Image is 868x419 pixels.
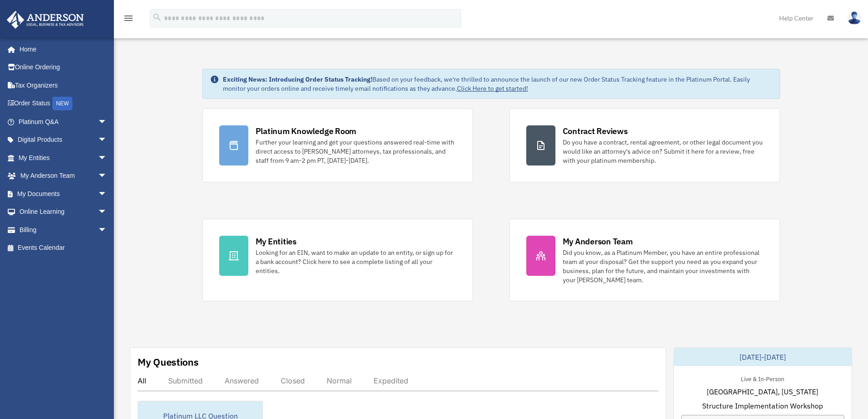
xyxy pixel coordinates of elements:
[6,131,121,149] a: Digital Productsarrow_drop_down
[6,40,116,58] a: Home
[509,219,780,301] a: My Anderson Team Did you know, as a Platinum Member, you have an entire professional team at your...
[509,109,780,182] a: Contract Reviews Do you have a contract, rental agreement, or other legal document you would like...
[256,248,456,275] div: Looking for an EIN, want to make an update to an entity, or sign up for a bank account? Click her...
[98,203,116,222] span: arrow_drop_down
[6,149,121,167] a: My Entitiesarrow_drop_down
[225,376,259,385] div: Answered
[281,376,305,385] div: Closed
[734,373,791,383] div: Live & In-Person
[563,236,633,247] div: My Anderson Team
[138,355,199,369] div: My Questions
[256,138,456,165] div: Further your learning and get your questions answered real-time with direct access to [PERSON_NAM...
[152,12,162,22] i: search
[98,113,116,131] span: arrow_drop_down
[52,97,72,110] div: NEW
[6,113,121,131] a: Platinum Q&Aarrow_drop_down
[98,167,116,186] span: arrow_drop_down
[374,376,408,385] div: Expedited
[6,167,121,185] a: My Anderson Teamarrow_drop_down
[563,125,628,137] div: Contract Reviews
[327,376,352,385] div: Normal
[202,109,473,182] a: Platinum Knowledge Room Further your learning and get your questions answered real-time with dire...
[168,376,203,385] div: Submitted
[4,11,87,29] img: Anderson Advisors Platinum Portal
[674,348,852,366] div: [DATE]-[DATE]
[6,203,121,221] a: Online Learningarrow_drop_down
[702,400,823,411] span: Structure Implementation Workshop
[6,221,121,239] a: Billingarrow_drop_down
[256,236,297,247] div: My Entities
[6,185,121,203] a: My Documentsarrow_drop_down
[457,84,528,93] a: Click Here to get started!
[223,75,372,83] strong: Exciting News: Introducing Order Status Tracking!
[138,376,146,385] div: All
[98,149,116,167] span: arrow_drop_down
[563,138,763,165] div: Do you have a contract, rental agreement, or other legal document you would like an attorney's ad...
[6,239,121,257] a: Events Calendar
[707,386,818,397] span: [GEOGRAPHIC_DATA], [US_STATE]
[847,11,861,25] img: User Pic
[202,219,473,301] a: My Entities Looking for an EIN, want to make an update to an entity, or sign up for a bank accoun...
[123,13,134,24] i: menu
[256,125,357,137] div: Platinum Knowledge Room
[98,131,116,150] span: arrow_drop_down
[6,76,121,94] a: Tax Organizers
[223,75,772,93] div: Based on your feedback, we're thrilled to announce the launch of our new Order Status Tracking fe...
[6,58,121,77] a: Online Ordering
[123,16,134,24] a: menu
[563,248,763,285] div: Did you know, as a Platinum Member, you have an entire professional team at your disposal? Get th...
[6,94,121,113] a: Order StatusNEW
[98,185,116,203] span: arrow_drop_down
[98,221,116,239] span: arrow_drop_down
